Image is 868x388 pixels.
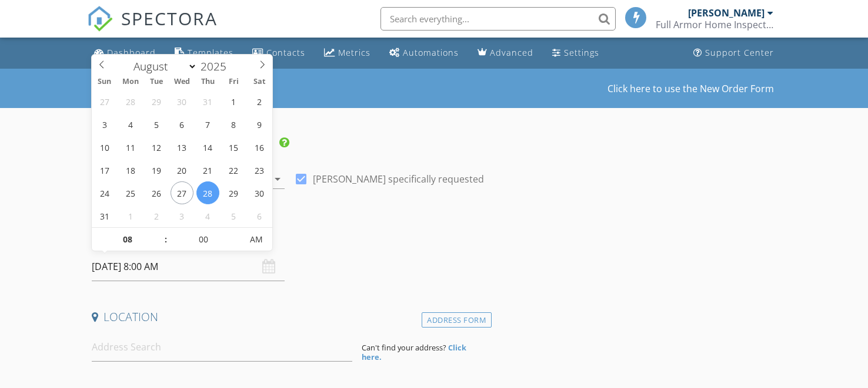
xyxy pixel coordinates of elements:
[171,158,193,181] span: August 20, 2025
[89,42,161,64] a: Dashboard
[248,113,271,136] span: August 9, 2025
[313,173,484,185] label: [PERSON_NAME] specifically requested
[222,136,245,158] span: August 15, 2025
[145,204,168,227] span: September 2, 2025
[121,6,218,31] span: SPECTORA
[196,90,219,113] span: July 31, 2025
[248,158,271,181] span: August 23, 2025
[145,113,168,136] span: August 5, 2025
[93,113,116,136] span: August 3, 2025
[385,42,463,64] a: Automations (Basic)
[171,181,193,204] span: August 27, 2025
[119,181,142,204] span: August 25, 2025
[87,6,113,32] img: The Best Home Inspection Software - Spectora
[143,78,169,86] span: Tue
[93,158,116,181] span: August 17, 2025
[547,42,604,64] a: Settings
[338,47,370,58] div: Metrics
[196,113,219,136] span: August 7, 2025
[656,19,773,31] div: Full Armor Home Inspections LLC
[171,90,193,113] span: July 30, 2025
[93,181,116,204] span: August 24, 2025
[222,113,245,136] span: August 8, 2025
[197,59,236,74] input: Year
[119,158,142,181] span: August 18, 2025
[705,47,774,58] div: Support Center
[92,252,285,281] input: Select date
[171,113,193,136] span: August 6, 2025
[271,172,285,186] i: arrow_drop_down
[196,204,219,227] span: September 4, 2025
[119,90,142,113] span: July 28, 2025
[92,333,352,362] input: Address Search
[196,136,219,158] span: August 14, 2025
[92,229,488,244] h4: Date/Time
[248,42,310,64] a: Contacts
[564,47,599,58] div: Settings
[119,204,142,227] span: September 1, 2025
[688,7,764,19] div: [PERSON_NAME]
[362,342,446,353] span: Can't find your address?
[195,78,221,86] span: Thu
[248,181,271,204] span: August 30, 2025
[107,47,156,58] div: Dashboard
[362,342,466,362] strong: Click here.
[87,16,218,41] a: SPECTORA
[473,42,538,64] a: Advanced
[248,204,271,227] span: September 6, 2025
[164,228,168,251] span: :
[93,136,116,158] span: August 10, 2025
[222,204,245,227] span: September 5, 2025
[145,136,168,158] span: August 12, 2025
[170,42,238,64] a: Templates
[490,47,533,58] div: Advanced
[196,181,219,204] span: August 28, 2025
[169,78,195,86] span: Wed
[221,78,247,86] span: Fri
[319,42,375,64] a: Metrics
[422,312,492,328] div: Address Form
[196,158,219,181] span: August 21, 2025
[119,113,142,136] span: August 4, 2025
[119,136,142,158] span: August 11, 2025
[118,78,143,86] span: Mon
[222,158,245,181] span: August 22, 2025
[188,47,233,58] div: Templates
[145,90,168,113] span: July 29, 2025
[93,90,116,113] span: July 27, 2025
[248,136,271,158] span: August 16, 2025
[380,7,616,31] input: Search everything...
[607,84,774,93] a: Click here to use the New Order Form
[92,78,118,86] span: Sun
[689,42,779,64] a: Support Center
[92,309,488,325] h4: Location
[145,181,168,204] span: August 26, 2025
[222,90,245,113] span: August 1, 2025
[222,181,245,204] span: August 29, 2025
[171,136,193,158] span: August 13, 2025
[247,78,273,86] span: Sat
[240,228,272,251] span: Click to toggle
[266,47,305,58] div: Contacts
[403,47,459,58] div: Automations
[93,204,116,227] span: August 31, 2025
[145,158,168,181] span: August 19, 2025
[171,204,193,227] span: September 3, 2025
[248,90,271,113] span: August 2, 2025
